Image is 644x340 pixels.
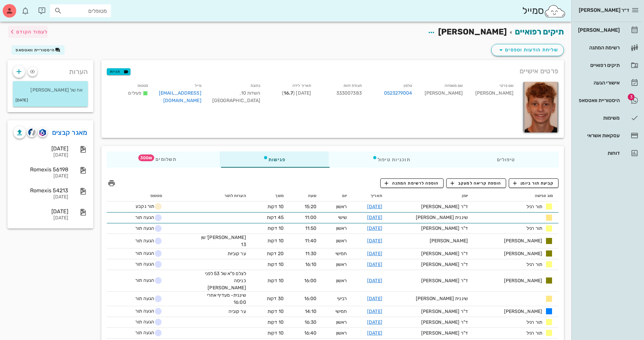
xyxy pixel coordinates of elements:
button: romexis logo [38,128,47,137]
div: היסטוריית וואטסאפ [577,98,620,103]
span: תג [138,154,154,161]
button: הוספה לרשימת המתנה [380,178,444,188]
div: תוכניות טיפול [329,151,454,168]
span: 10 דקות [267,309,284,314]
div: חמישי [327,250,347,257]
span: תור רגיל [526,319,542,326]
span: 16:30 [305,319,317,325]
a: [DATE] [367,215,382,220]
div: ד"ר [PERSON_NAME] [393,277,468,284]
div: Romexis 54213 [14,187,68,194]
a: [DATE] [367,319,382,325]
a: דוחות [574,145,641,161]
small: כתובת [251,83,261,88]
div: [PERSON_NAME] [418,80,469,108]
span: 30 דקות [267,296,284,301]
div: הערות [7,60,93,80]
th: הערות לתור [168,191,252,201]
div: [DATE] [14,152,68,158]
span: 10 דקות [267,319,284,325]
span: הגעה תור [128,249,162,258]
span: קביעת תור ביומן [513,180,554,186]
span: [PERSON_NAME] [504,277,542,284]
span: תור רגיל [526,261,542,268]
span: תור רגיל [526,330,542,337]
a: אישורי הגעה [574,75,641,91]
small: סטטוס [138,83,148,88]
a: [DATE] [367,262,382,267]
span: 16:40 [304,330,317,336]
div: ראשון [327,330,347,337]
p: אח של [PERSON_NAME] [18,87,82,94]
th: משך [252,191,289,201]
span: , [240,90,241,96]
a: [DATE] [367,204,382,210]
span: יום [342,193,347,198]
span: 20 דקות [267,251,284,257]
img: SmileCloud logo [544,4,566,18]
div: [PERSON_NAME]' שן 13 [195,234,246,248]
a: תיקים רפואיים [515,27,564,37]
a: רשימת המתנה [574,40,641,56]
span: פעילים [128,90,141,96]
div: סמייל [522,4,566,18]
div: ד"ר [PERSON_NAME] [393,203,468,210]
div: Romexis 56198 [14,166,68,173]
small: שם משפחה [445,83,463,88]
span: 45 דקות [267,215,284,220]
span: שליחת הודעות וטפסים [497,46,558,54]
div: [DATE] [14,215,68,221]
span: לעמוד הקודם [16,29,48,35]
span: תשלומים [150,157,176,162]
div: ד"ר [PERSON_NAME] [393,261,468,268]
div: חמישי [327,308,347,315]
div: שיננית [PERSON_NAME] [393,295,468,302]
div: ד"ר [PERSON_NAME] [393,225,468,232]
span: תג [20,5,24,9]
span: [GEOGRAPHIC_DATA] [212,98,261,103]
a: עסקאות אשראי [574,127,641,144]
button: תגיות [107,68,130,75]
span: 16:00 [304,296,317,301]
a: [DATE] [367,278,382,284]
a: [DATE] [367,225,382,231]
div: עסקאות אשראי [577,133,620,138]
span: 10 דקות [267,262,284,267]
div: ד"ר [PERSON_NAME] [393,330,468,337]
span: פרטים אישיים [520,66,558,76]
span: 10 דקות [267,238,284,244]
span: 14:10 [305,309,317,314]
span: הגעה תור [128,329,162,337]
img: cliniview logo [28,128,36,136]
span: סוג פגישה [535,193,553,198]
a: תיקים רפואיים [574,57,641,73]
div: ראשון [327,203,347,210]
button: cliniview logo [27,128,37,137]
span: 16:10 [305,262,317,267]
span: הערות לתור [224,193,246,198]
div: [DATE] [14,173,68,179]
span: 11:40 [305,238,317,244]
div: ער קוביות [195,250,246,257]
div: ראשון [327,237,347,244]
span: הגעה תור [128,214,162,222]
div: רשימת המתנה [577,45,620,50]
a: [EMAIL_ADDRESS][DOMAIN_NAME] [159,90,201,103]
span: 11:00 [305,215,317,220]
span: 11:30 [305,251,317,257]
div: ראשון [327,261,347,268]
div: שיננית- מעדיף אחרי 16:00 [195,292,246,306]
a: [DATE] [367,296,382,301]
span: הגעה תור [128,295,162,303]
small: שם פרטי [500,83,514,88]
span: תג [628,94,635,100]
span: [PERSON_NAME] [438,27,507,37]
span: 333007383 [336,90,362,96]
span: הגעה תור [128,224,162,233]
small: טלפון [404,83,412,88]
a: משימות [574,110,641,126]
button: שליחת הודעות וטפסים [491,44,564,56]
span: יומן [462,193,468,198]
span: 10 דקות [267,278,284,284]
div: ד"ר [PERSON_NAME] [393,319,468,326]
